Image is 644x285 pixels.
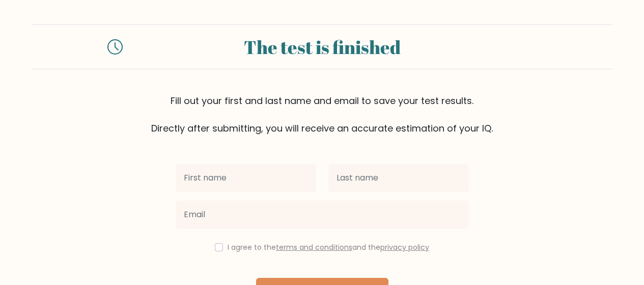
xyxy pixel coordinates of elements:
[228,242,429,252] label: I agree to the and the
[176,164,316,192] input: First name
[276,242,352,252] a: terms and conditions
[380,242,429,252] a: privacy policy
[135,33,510,61] div: The test is finished
[328,164,469,192] input: Last name
[32,94,612,135] div: Fill out your first and last name and email to save your test results. Directly after submitting,...
[176,200,469,229] input: Email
